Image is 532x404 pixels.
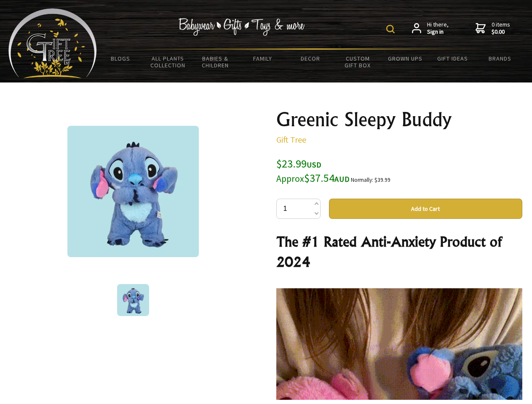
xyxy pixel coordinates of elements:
[476,21,510,36] a: 0 items$0.00
[144,50,192,74] a: All Plants Collection
[412,21,449,36] a: Hi there,Sign in
[334,174,350,184] span: AUD
[276,157,350,185] span: $23.99 $37.54
[276,173,304,184] small: Approx
[117,284,149,316] img: Greenic Sleepy Buddy
[381,50,429,67] a: Grown Ups
[67,126,199,257] img: Greenic Sleepy Buddy
[97,50,144,67] a: BLOGS
[386,25,395,33] img: product search
[8,8,97,78] img: Babyware - Gifts - Toys and more...
[429,50,476,67] a: Gift Ideas
[427,21,449,36] span: Hi there,
[492,28,510,36] strong: $0.00
[286,50,334,67] a: Decor
[276,134,306,145] a: Gift Tree
[276,109,522,130] h1: Greenic Sleepy Buddy
[239,50,287,67] a: Family
[492,21,510,36] span: 0 items
[179,18,305,36] img: Babywear - Gifts - Toys & more
[351,176,390,183] small: Normally: $39.99
[192,50,239,74] a: Babies & Children
[427,28,449,36] strong: Sign in
[276,233,502,270] strong: The #1 Rated Anti-Anxiety Product of 2024
[307,160,321,170] span: USD
[329,199,522,219] button: Add to Cart
[476,50,524,67] a: Brands
[334,50,382,74] a: Custom Gift Box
